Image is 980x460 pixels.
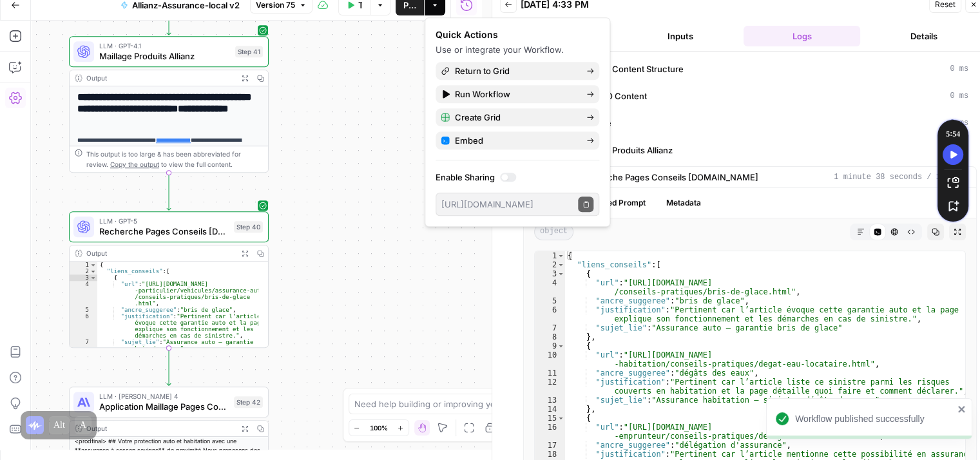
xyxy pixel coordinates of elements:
[535,296,565,305] div: 5
[524,140,976,160] button: 0 ms
[99,400,229,413] span: Application Maillage Pages Conseils
[70,307,97,313] div: 5
[575,90,647,102] span: Draft SEO Content
[950,63,968,75] span: 0 ms
[234,221,263,233] div: Step 40
[574,193,653,213] button: Compiled Prompt
[557,341,564,350] span: Toggle code folding, rows 9 through 14
[535,396,565,405] div: 13
[86,423,233,434] div: Output
[70,268,97,274] div: 2
[535,260,565,269] div: 2
[535,278,565,296] div: 4
[535,405,565,414] div: 14
[455,134,576,147] span: Embed
[110,160,159,168] span: Copy the output
[535,323,565,332] div: 7
[86,73,233,83] div: Output
[90,274,97,281] span: Toggle code folding, rows 3 through 8
[557,260,564,269] span: Toggle code folding, rows 2 through 21
[658,193,709,213] button: Metadata
[834,171,968,183] span: 1 minute 38 seconds / 1 tasks
[622,26,738,46] button: Inputs
[99,391,229,401] span: LLM · [PERSON_NAME] 4
[436,28,599,41] div: Quick Actions
[70,339,97,352] div: 7
[795,412,954,425] div: Workflow published successfully
[70,274,97,281] div: 3
[573,62,684,75] span: Generate Content Structure
[557,414,564,423] span: Toggle code folding, rows 15 through 20
[70,313,97,339] div: 6
[535,414,565,423] div: 15
[167,348,171,385] g: Edge from step_40 to step_42
[744,26,860,46] button: Logs
[535,423,565,441] div: 16
[99,225,229,238] span: Recherche Pages Conseils [DOMAIN_NAME]
[524,59,976,79] button: 0 ms
[455,64,576,77] span: Return to Grid
[86,149,263,169] div: This output is too large & has been abbreviated for review. to view the full content.
[535,441,565,450] div: 17
[70,281,97,307] div: 4
[524,113,976,133] button: 0 ms
[524,86,976,106] button: 0 ms
[535,350,565,369] div: 10
[99,41,230,51] span: LLM · GPT-4.1
[950,90,968,102] span: 0 ms
[950,117,968,129] span: 0 ms
[535,378,565,396] div: 12
[534,224,573,240] span: object
[90,262,97,268] span: Toggle code folding, rows 1 through 22
[167,173,171,210] g: Edge from step_41 to step_40
[455,111,576,124] span: Create Grid
[535,332,565,341] div: 8
[235,46,263,57] div: Step 41
[535,251,565,260] div: 1
[436,44,564,55] span: Use or integrate your Workflow.
[557,269,564,278] span: Toggle code folding, rows 3 through 8
[577,144,673,157] span: Maillage Produits Allianz
[86,248,233,258] div: Output
[234,396,263,408] div: Step 42
[524,167,976,187] button: 1 minute 38 seconds / 1 tasks
[535,369,565,378] div: 11
[557,251,564,260] span: Toggle code folding, rows 1 through 22
[370,423,388,433] span: 100%
[69,211,269,348] div: LLM · GPT-5Recherche Pages Conseils [DOMAIN_NAME]Step 40Output{ "liens_conseils":[ { "url":"[URL]...
[535,341,565,350] div: 9
[535,269,565,278] div: 3
[90,268,97,274] span: Toggle code folding, rows 2 through 21
[70,262,97,268] div: 1
[99,216,229,226] span: LLM · GPT-5
[535,305,565,323] div: 6
[579,171,758,184] span: Recherche Pages Conseils [DOMAIN_NAME]
[436,171,599,184] label: Enable Sharing
[99,50,230,62] span: Maillage Produits Allianz
[455,88,576,101] span: Run Workflow
[957,404,966,414] button: close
